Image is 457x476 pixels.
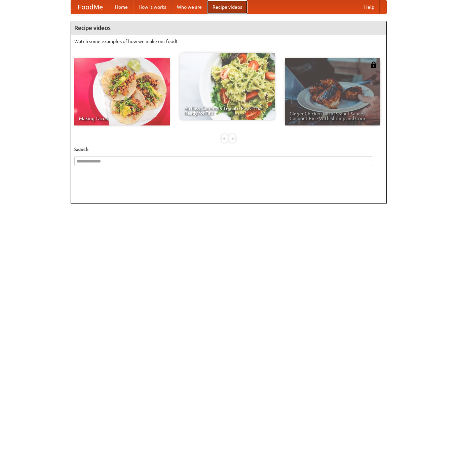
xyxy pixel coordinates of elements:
a: Home [110,0,133,14]
div: » [229,134,235,143]
p: Watch some examples of how we make our food! [74,38,383,45]
a: How it works [133,0,172,14]
a: An Easy, Summery Tomato Pasta That's Ready for Fall [180,53,275,120]
a: FoodMe [71,0,110,14]
a: Who we are [172,0,207,14]
div: « [222,134,228,143]
a: Help [359,0,380,14]
h5: Search [74,146,383,153]
span: Making Tacos [79,116,165,121]
span: An Easy, Summery Tomato Pasta That's Ready for Fall [184,106,270,115]
a: Making Tacos [74,58,170,125]
img: 483408.png [370,62,377,68]
a: Recipe videos [207,0,247,14]
h4: Recipe videos [71,21,386,35]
